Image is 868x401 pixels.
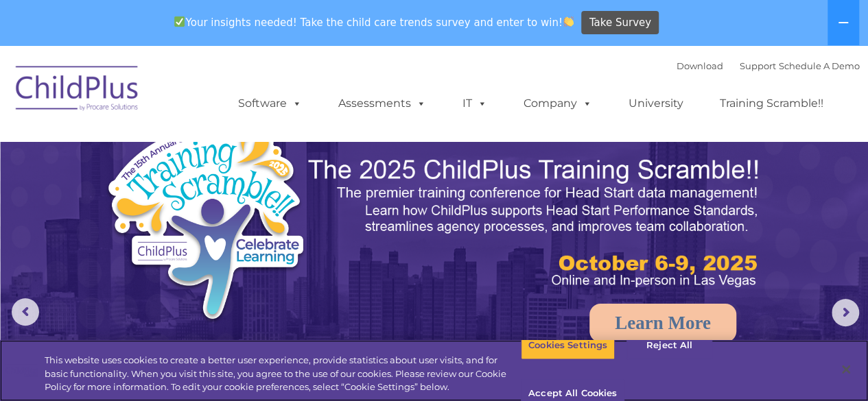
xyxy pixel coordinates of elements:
[563,16,574,27] img: 👏
[224,90,316,117] a: Software
[449,90,501,117] a: IT
[677,60,860,71] font: |
[325,90,440,117] a: Assessments
[615,90,697,117] a: University
[581,11,659,35] a: Take Survey
[677,60,723,71] a: Download
[706,90,837,117] a: Training Scramble!!
[169,9,580,36] span: Your insights needed! Take the child care trends survey and enter to win!
[831,354,861,385] button: Close
[510,90,606,117] a: Company
[191,147,249,157] span: Phone number
[521,331,615,360] button: Cookies Settings
[174,16,185,27] img: ✅
[191,90,233,101] span: Last name
[589,304,736,342] a: Learn More
[45,354,521,394] div: This website uses cookies to create a better user experience, provide statistics about user visit...
[779,60,860,71] a: Schedule A Demo
[589,11,651,35] span: Take Survey
[626,331,712,360] button: Reject All
[740,60,776,71] a: Support
[9,56,146,125] img: ChildPlus by Procare Solutions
